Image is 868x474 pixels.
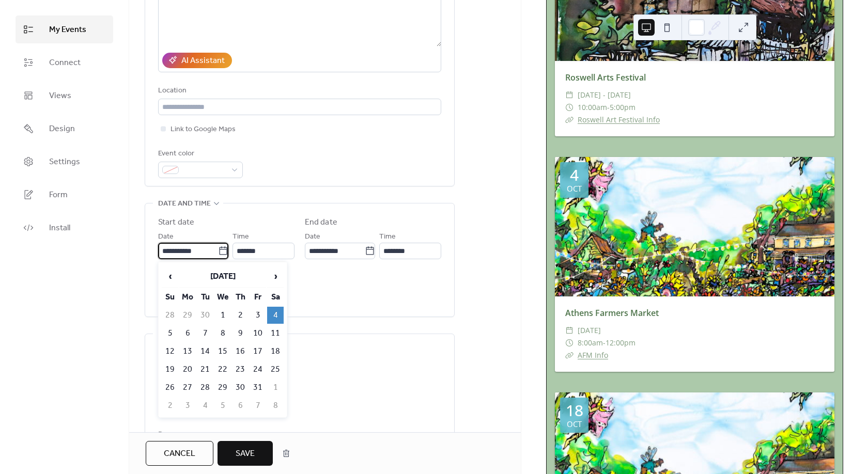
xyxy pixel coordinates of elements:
td: 4 [197,397,213,414]
td: 21 [197,361,213,378]
button: AI Assistant [162,53,232,68]
td: 26 [162,379,178,396]
td: 31 [250,379,266,396]
span: - [603,337,606,349]
a: Connect [16,49,113,76]
td: 15 [214,343,231,360]
td: 6 [179,325,196,342]
td: 20 [179,361,196,378]
td: 28 [197,379,213,396]
span: › [268,266,283,287]
span: Cancel [164,448,195,460]
td: 4 [267,307,284,324]
span: ‹ [162,266,178,287]
a: Roswell Art Festival Info [578,115,660,124]
span: 5:00pm [610,101,636,114]
td: 25 [267,361,284,378]
td: 27 [179,379,196,396]
td: 13 [179,343,196,360]
button: Save [218,441,273,466]
td: 23 [232,361,249,378]
span: [DATE] [578,324,601,337]
div: ​ [565,337,574,349]
a: Form [16,181,113,209]
td: 12 [162,343,178,360]
span: Form [49,189,68,201]
div: ​ [565,89,574,101]
span: 8:00am [578,337,603,349]
div: Oct [567,185,582,193]
a: Design [16,115,113,143]
a: Athens Farmers Market [565,307,659,319]
th: Tu [197,289,213,306]
a: Roswell Arts Festival [565,72,646,83]
span: Date [158,231,174,243]
span: - [607,101,610,114]
th: Th [232,289,249,306]
td: 3 [179,397,196,414]
span: Date and time [158,198,211,210]
th: Sa [267,289,284,306]
span: Time [233,231,249,243]
td: 8 [214,325,231,342]
div: Location [158,85,439,97]
th: Mo [179,289,196,306]
div: Start date [158,216,194,229]
td: 5 [214,397,231,414]
div: ​ [565,101,574,114]
a: Views [16,82,113,109]
div: ​ [565,114,574,126]
td: 29 [214,379,231,396]
span: Design [49,123,75,135]
span: [DATE] - [DATE] [578,89,631,101]
span: Time [379,231,396,243]
span: Views [49,90,71,102]
td: 29 [179,307,196,324]
td: 10 [250,325,266,342]
span: Connect [49,57,81,69]
td: 8 [267,397,284,414]
th: Su [162,289,178,306]
td: 1 [214,307,231,324]
td: 7 [197,325,213,342]
td: 22 [214,361,231,378]
div: AI Assistant [181,55,225,67]
td: 7 [250,397,266,414]
th: We [214,289,231,306]
div: Repeat on [158,429,439,441]
td: 24 [250,361,266,378]
div: Event color [158,148,241,160]
a: My Events [16,15,113,43]
td: 3 [250,307,266,324]
td: 18 [267,343,284,360]
td: 30 [232,379,249,396]
th: [DATE] [179,265,266,288]
a: Settings [16,148,113,176]
a: AFM Info [578,350,608,360]
td: 1 [267,379,284,396]
td: 14 [197,343,213,360]
span: Link to Google Maps [171,123,236,136]
div: ​ [565,324,574,337]
span: My Events [49,24,86,36]
td: 6 [232,397,249,414]
div: ​ [565,349,574,361]
div: 18 [566,403,583,418]
td: 5 [162,325,178,342]
button: Cancel [146,441,213,466]
td: 30 [197,307,213,324]
td: 17 [250,343,266,360]
a: Install [16,214,113,242]
div: End date [305,216,337,229]
span: Settings [49,156,80,168]
td: 2 [232,307,249,324]
div: 4 [570,167,579,183]
span: 12:00pm [606,337,636,349]
td: 9 [232,325,249,342]
td: 16 [232,343,249,360]
span: Install [49,222,70,234]
td: 2 [162,397,178,414]
span: Save [236,448,255,460]
td: 11 [267,325,284,342]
